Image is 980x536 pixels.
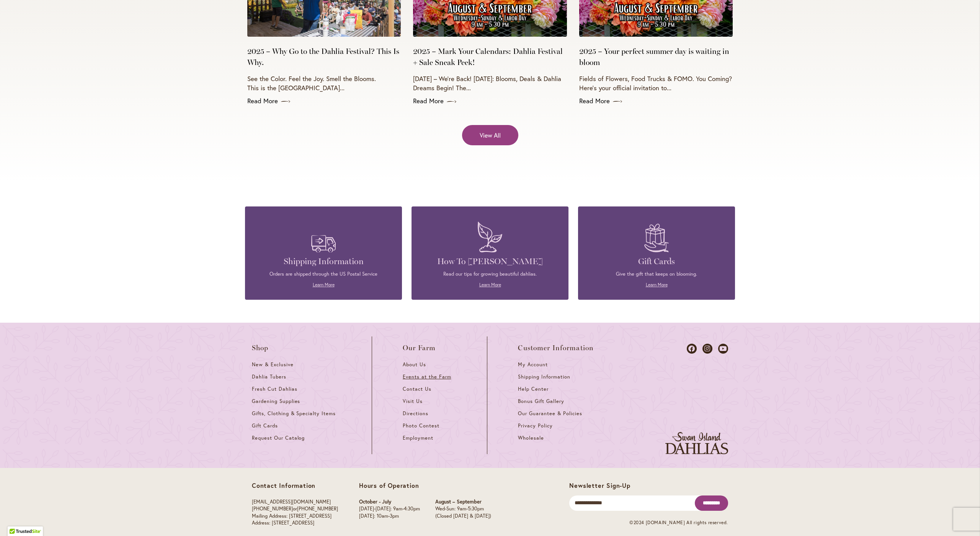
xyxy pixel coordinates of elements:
[403,374,451,380] span: Events at the Farm
[579,96,733,106] a: Read More
[252,435,305,441] span: Request Our Catalog
[480,131,501,140] span: View All
[479,282,501,287] a: Learn More
[687,344,697,354] a: Dahlias on Facebook
[252,361,294,368] span: New & Exclusive
[435,505,491,513] p: Wed-Sun: 9am-5:30pm
[252,344,269,352] span: Shop
[403,361,426,368] span: About Us
[718,344,728,354] a: Dahlias on Youtube
[518,435,544,441] span: Wholesale
[435,499,491,506] p: August – September
[359,482,491,489] p: Hours of Operation
[252,482,338,489] p: Contact Information
[518,374,570,380] span: Shipping Information
[702,344,712,354] a: Dahlias on Instagram
[252,374,286,380] span: Dahlia Tubers
[518,361,548,368] span: My Account
[252,398,300,404] span: Gardening Supplies
[403,386,431,392] span: Contact Us
[247,74,401,93] p: See the Color. Feel the Joy. Smell the Blooms. This is the [GEOGRAPHIC_DATA]...
[413,74,567,93] p: [DATE] – We’re Back! [DATE]: Blooms, Deals & Dahlia Dreams Begin! The...
[462,125,518,145] a: View All
[569,481,630,489] span: Newsletter Sign-Up
[423,256,557,267] h4: How To [PERSON_NAME]
[403,422,439,429] span: Photo Contest
[590,271,724,278] p: Give the gift that keeps on blooming.
[252,499,331,505] a: [EMAIL_ADDRESS][DOMAIN_NAME]
[579,74,733,93] p: Fields of Flowers, Food Trucks & FOMO. You Coming? Here’s your official invitation to...
[403,410,428,417] span: Directions
[359,505,420,513] p: [DATE]-[DATE]: 9am-4:30pm
[518,344,594,352] span: Customer Information
[247,96,401,106] a: Read More
[413,96,567,106] a: Read More
[252,505,293,512] a: [PHONE_NUMBER]
[247,46,401,68] a: 2025 – Why Go to the Dahlia Festival? This Is Why.
[256,256,390,267] h4: Shipping Information
[297,505,338,512] a: [PHONE_NUMBER]
[518,386,549,392] span: Help Center
[256,271,390,278] p: Orders are shipped through the US Postal Service
[590,256,724,267] h4: Gift Cards
[423,271,557,278] p: Read our tips for growing beautiful dahlias.
[403,344,436,352] span: Our Farm
[252,422,278,429] span: Gift Cards
[413,46,567,68] a: 2025 – Mark Your Calendars: Dahlia Festival + Sale Sneak Peek!
[518,410,582,417] span: Our Guarantee & Policies
[252,499,338,527] p: or Mailing Address: [STREET_ADDRESS] Address: [STREET_ADDRESS]
[403,435,433,441] span: Employment
[313,282,335,287] a: Learn More
[646,282,668,287] a: Learn More
[579,46,733,68] a: 2025 – Your perfect summer day is waiting in bloom
[518,398,564,404] span: Bonus Gift Gallery
[359,499,420,506] p: October - July
[252,386,297,392] span: Fresh Cut Dahlias
[252,410,336,417] span: Gifts, Clothing & Specialty Items
[518,422,553,429] span: Privacy Policy
[403,398,423,404] span: Visit Us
